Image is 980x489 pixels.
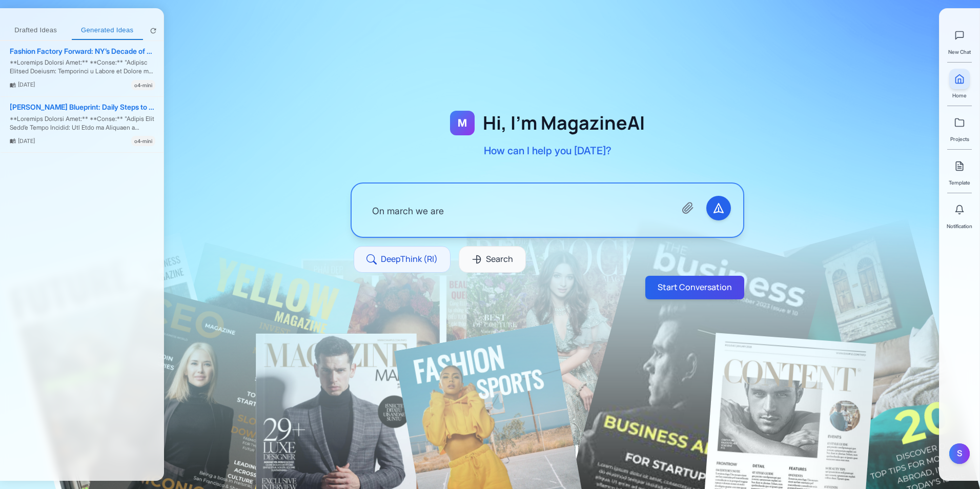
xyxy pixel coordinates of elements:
span: DeepThink (RI) [381,253,438,266]
p: How can I help you [DATE]? [484,144,611,158]
button: Send message [706,196,731,220]
span: Home [952,91,967,99]
button: Attach files [676,196,700,220]
button: Generated Ideas [72,22,144,40]
h1: Hi, I'm MagazineAI [483,113,645,133]
span: Projects [950,135,969,143]
div: [DATE] [10,137,35,146]
span: Search [486,253,513,266]
span: M [458,116,467,130]
span: New Chat [948,48,971,56]
div: [DATE] [10,80,35,90]
div: **Loremips Dolorsi Amet:** **Conse:** "Adipis Elit Sedd’e Tempo Incidid: Utl Etdo ma Aliquaen a M... [10,115,155,132]
div: o4-mini [131,136,155,146]
div: [PERSON_NAME] Blueprint: Daily Steps to Billionaire Success [10,103,155,112]
textarea: On march we are [364,196,667,225]
div: **Loremips Dolorsi Amet:** **Conse:** "Adipisc Elitsed Doeiusm: Temporinci u Labore et Dolore ma ... [10,58,155,76]
span: Template [949,178,970,187]
span: Notification [947,222,972,230]
button: Search [459,246,526,273]
button: Refresh magazines [147,25,159,37]
button: DeepThink (RI) [354,246,451,273]
div: o4-mini [131,80,155,90]
button: Start Conversation [645,276,744,299]
button: S [949,443,970,464]
div: Fashion Factory Forward: NY’s Decade of Change [10,47,155,56]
